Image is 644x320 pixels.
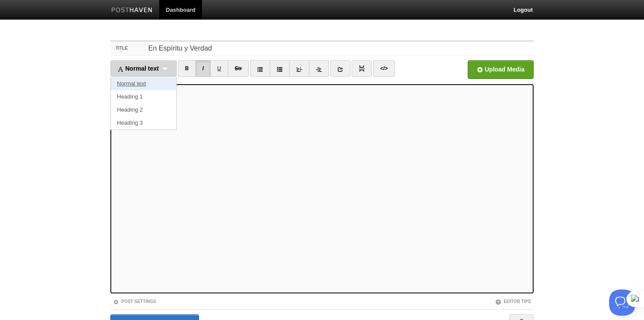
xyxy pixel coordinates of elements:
[373,60,394,77] a: </>
[111,7,153,14] img: Posthaven-bar
[111,116,176,129] a: Heading 3
[195,60,211,77] a: I
[235,65,242,71] del: Str
[111,77,176,90] a: Normal text
[228,60,249,77] a: Str
[111,103,176,116] a: Heading 2
[495,299,531,304] a: Editor Tips
[609,289,635,316] iframe: Help Scout Beacon - Open
[178,60,196,77] a: B
[210,60,228,77] a: U
[359,65,365,71] img: pagebreak-icon.png
[111,90,176,103] a: Heading 1
[110,41,146,55] label: Title
[113,299,156,304] a: Post Settings
[117,65,159,72] span: Normal text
